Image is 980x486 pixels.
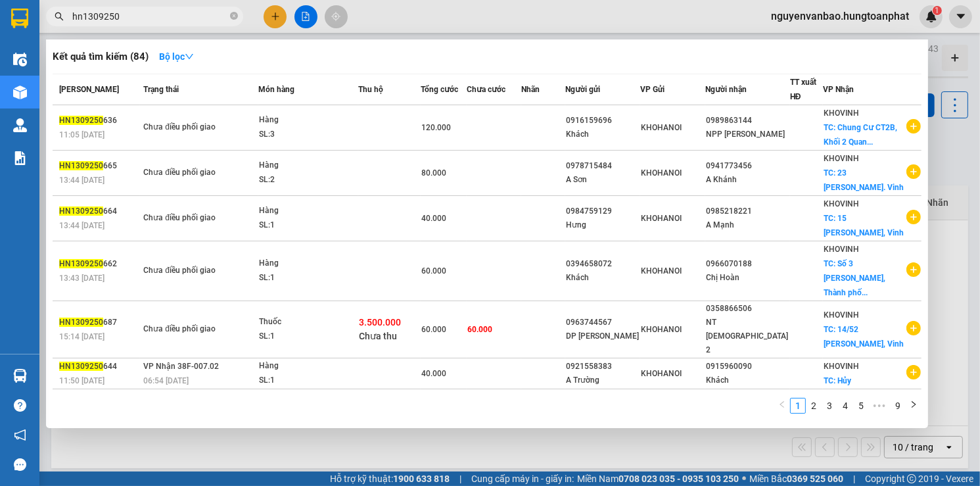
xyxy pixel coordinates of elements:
span: Trạng thái [143,85,179,94]
span: KHOHANOI [641,369,682,378]
span: KHOHANOI [641,168,682,178]
li: 2 [806,398,822,414]
div: 0978715484 [566,159,639,173]
div: 0989863144 [706,114,789,128]
span: 60.000 [421,266,446,276]
span: TC: 15 [PERSON_NAME], Vinh [824,214,904,237]
div: Hàng [259,359,358,374]
div: 0915960090 [706,360,789,374]
span: Thu hộ [358,85,383,94]
div: DP [PERSON_NAME] [566,329,639,343]
span: close-circle [230,12,238,20]
div: 687 [59,316,139,329]
span: 40.000 [421,369,446,378]
span: KHOVINH [824,310,859,320]
a: 1 [791,399,805,413]
div: 0358866506 [706,302,789,316]
span: notification [14,429,26,441]
div: SL: 1 [259,329,358,344]
strong: Bộ lọc [159,51,194,62]
span: 13:44 [DATE] [59,176,105,185]
span: 60.000 [421,325,446,334]
div: NPP [PERSON_NAME] [706,128,789,141]
div: Hưng [566,218,639,232]
div: 644 [59,360,139,374]
span: VP Nhận 38F-007.02 [143,362,219,371]
div: SL: 2 [259,173,358,187]
span: down [185,52,194,61]
span: KHOVINH [824,245,859,254]
span: 80.000 [421,168,446,178]
div: 664 [59,205,139,218]
button: Bộ lọcdown [149,46,204,67]
span: KHOVINH [824,199,859,208]
div: 0966070188 [706,257,789,271]
li: 4 [837,398,853,414]
span: HN1309250 [59,318,103,327]
img: solution-icon [13,151,27,165]
input: Tìm tên, số ĐT hoặc mã đơn [72,9,227,24]
span: HN1309250 [59,259,103,268]
div: Khách [706,374,789,387]
div: Chưa điều phối giao [143,322,242,337]
span: Nhãn [521,85,540,94]
span: ••• [869,398,890,414]
div: A Khánh [706,173,789,187]
li: Next 5 Pages [869,398,890,414]
span: Người nhận [705,85,747,94]
span: KHOHANOI [641,266,682,276]
div: 665 [59,159,139,173]
span: HN1309250 [59,362,103,371]
span: 06:54 [DATE] [143,376,189,385]
div: SL: 1 [259,374,358,388]
div: 0963744567 [566,316,639,329]
div: 0941773456 [706,159,789,173]
div: SL: 1 [259,271,358,285]
span: HN1309250 [59,161,103,170]
span: search [55,12,64,21]
span: 120.000 [421,123,451,132]
span: plus-circle [906,262,921,277]
div: NT [DEMOGRAPHIC_DATA] 2 [706,316,789,357]
span: KHOHANOI [641,214,682,223]
div: Chị Hoàn [706,271,789,285]
div: 0984759129 [566,205,639,218]
span: Chưa thu [359,331,397,341]
span: KHOVINH [824,362,859,371]
span: HN1309250 [59,116,103,125]
span: plus-circle [906,164,921,179]
div: A Sơn [566,173,639,187]
span: KHOVINH [824,154,859,163]
div: Hàng [259,158,358,173]
img: warehouse-icon [13,369,27,383]
span: 11:05 [DATE] [59,130,105,139]
li: 1 [790,398,806,414]
div: Chưa điều phối giao [143,211,242,226]
span: TC: Số 3 [PERSON_NAME], Thành phố... [824,259,885,297]
button: right [906,398,922,414]
li: 3 [822,398,837,414]
span: TT xuất HĐ [790,78,816,101]
span: Món hàng [258,85,294,94]
span: KHOHANOI [641,325,682,334]
a: 5 [854,399,868,413]
span: KHOHANOI [641,123,682,132]
img: logo-vxr [11,9,28,28]
span: Tổng cước [421,85,458,94]
span: 13:43 [DATE] [59,274,105,283]
div: Hàng [259,204,358,218]
div: Khách [566,271,639,285]
span: plus-circle [906,119,921,134]
img: warehouse-icon [13,85,27,99]
div: Chưa điều phối giao [143,166,242,180]
span: message [14,458,26,471]
div: Khách [566,128,639,141]
span: TC: Hủy [824,376,851,385]
div: Hàng [259,113,358,128]
span: TC: 23 [PERSON_NAME]. Vinh [824,168,904,192]
li: Next Page [906,398,922,414]
span: 13:44 [DATE] [59,221,105,230]
span: VP Gửi [640,85,665,94]
span: VP Nhận [823,85,854,94]
span: 40.000 [421,214,446,223]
